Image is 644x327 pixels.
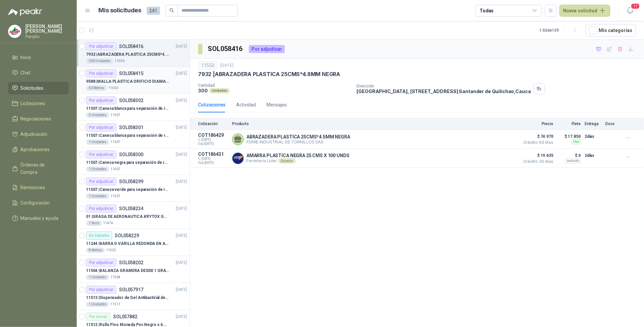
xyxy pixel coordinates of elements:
[176,151,187,158] p: [DATE]
[110,302,120,307] p: 11513
[86,232,112,240] div: En tránsito
[21,184,45,191] span: Remisiones
[520,159,553,163] span: Crédito 30 días
[21,215,59,222] span: Manuales y ayuda
[480,7,494,14] div: Todas
[77,40,190,67] a: Por adjudicarSOL058416[DATE] 7932 |ABRAZADERA PLASTICA 25CMS*4.8MM NEGRA300 Unidades11550
[21,54,31,61] span: Inicio
[565,158,581,163] div: Incluido
[21,161,62,176] span: Órdenes de Compra
[110,275,120,280] p: 11504
[86,248,105,253] div: 8 Metros
[585,121,601,126] p: Entrega
[119,260,143,265] p: SOL058202
[86,132,169,139] p: 11507 | Caneca blanca para separación de residuos 10 LT
[176,97,187,104] p: [DATE]
[198,71,340,78] p: 7932 | ABRAZADERA PLASTICA 25CMS*4.8MM NEGRA
[86,58,113,64] div: 300 Unidades
[86,167,109,172] div: 1 Unidades
[110,194,120,199] p: 11507
[176,124,187,131] p: [DATE]
[246,158,350,163] p: Ferretería Líder
[108,85,118,91] p: 11550
[119,287,143,292] p: SOL057917
[86,150,116,158] div: Por adjudicar
[119,125,143,130] p: SOL058301
[520,140,553,144] span: Crédito 60 días
[77,283,190,310] a: Por adjudicarSOL057917[DATE] 11513 |Dispensador de Gel Antibactirial de Pedal1 Unidades11513
[8,97,69,110] a: Licitaciones
[176,260,187,266] p: [DATE]
[86,295,169,301] p: 11513 | Dispensador de Gel Antibactirial de Pedal
[99,6,141,15] h1: Mis solicitudes
[25,35,69,39] p: Patojito
[198,157,228,161] span: C: [DATE]
[21,84,44,92] span: Solicitudes
[86,85,107,91] div: 50 Metros
[176,43,187,50] p: [DATE]
[631,3,640,9] span: 11
[77,202,190,229] a: Por adjudicarSOL058234[DATE] 01 |GRASA DE AERONAUTICA KRYTOX GPL 207 (SE ADJUNTA IMAGEN DE REFERE...
[198,142,228,146] span: Exp: [DATE]
[119,71,143,76] p: SOL058415
[198,101,225,108] div: Cotizaciones
[21,115,51,122] span: Negociaciones
[605,121,619,126] p: Docs
[557,151,581,159] p: $ 0
[198,161,228,165] span: Exp: [DATE]
[586,24,636,37] button: Mís categorías
[585,151,601,159] p: 2 días
[77,256,190,283] a: Por adjudicarSOL058202[DATE] 11504 |BALANZA GRAMERA DESDE 1 GRAMO HASTA 5 GRAMOS1 Unidades11504
[557,121,581,126] p: Flete
[110,112,120,118] p: 11507
[559,5,610,17] button: Nueva solicitud
[77,175,190,202] a: Por adjudicarSOL058299[DATE] 11507 |Caneca verde para separación de residuo 55 LT1 Unidades11507
[86,221,102,226] div: 1 Tarro
[624,5,636,17] button: 11
[571,139,581,144] div: Flex
[115,233,139,238] p: SOL058229
[86,105,169,112] p: 11507 | Caneca blanca para separación de residuos 121 LT
[86,241,169,247] p: 11244 | BARRA O VARILLA REDONDA EN ACERO INOXIDABLE DE 2" O 50 MM
[77,121,190,148] a: Por adjudicarSOL058301[DATE] 11507 |Caneca blanca para separación de residuos 10 LT1 Unidades11507
[86,42,116,50] div: Por adjudicar
[77,94,190,121] a: Por adjudicarSOL058302[DATE] 11507 |Caneca blanca para separación de residuos 121 LT5 Unidades11507
[86,159,169,166] p: 11507 | Caneca negra para separación de residuo 55 LT
[176,314,187,320] p: [DATE]
[585,132,601,140] p: 2 días
[86,123,116,131] div: Por adjudicar
[77,67,190,94] a: Por adjudicarSOL058415[DATE] 9588 |MALLA PLASTICA ORIFICIO DIAMANTE 3MM50 Metros11550
[220,62,233,69] p: [DATE]
[86,96,116,104] div: Por adjudicar
[557,132,581,140] p: $ 17.850
[198,132,228,138] p: COT186429
[119,98,143,103] p: SOL058302
[520,132,553,140] span: $ 74.970
[21,146,50,153] span: Aprobaciones
[246,134,350,139] p: ABRAZADERA PLASTICA 25CMS*4.5MM NEGRA
[8,212,69,225] a: Manuales y ayuda
[119,152,143,157] p: SOL058300
[198,83,352,88] p: Cantidad
[236,101,256,108] div: Actividad
[8,143,69,156] a: Aprobaciones
[86,302,109,307] div: 1 Unidades
[86,178,116,186] div: Por adjudicar
[246,153,350,158] p: AMARRA PLASTICA NEGRA 25 CMS X 100 UNDS
[110,167,120,172] p: 11507
[357,84,531,88] p: Dirección
[77,148,190,175] a: Por adjudicarSOL058300[DATE] 11507 |Caneca negra para separación de residuo 55 LT1 Unidades11507
[86,286,116,294] div: Por adjudicar
[86,112,109,118] div: 5 Unidades
[8,66,69,79] a: Chat
[232,121,516,126] p: Producto
[198,61,217,69] div: 11550
[86,78,169,85] p: 9588 | MALLA PLASTICA ORIFICIO DIAMANTE 3MM
[8,8,42,16] img: Logo peakr
[198,88,208,93] p: 300
[119,179,143,184] p: SOL058299
[86,275,109,280] div: 1 Unidades
[198,138,228,142] span: C: [DATE]
[119,206,143,211] p: SOL058234
[86,187,169,193] p: 11507 | Caneca verde para separación de residuo 55 LT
